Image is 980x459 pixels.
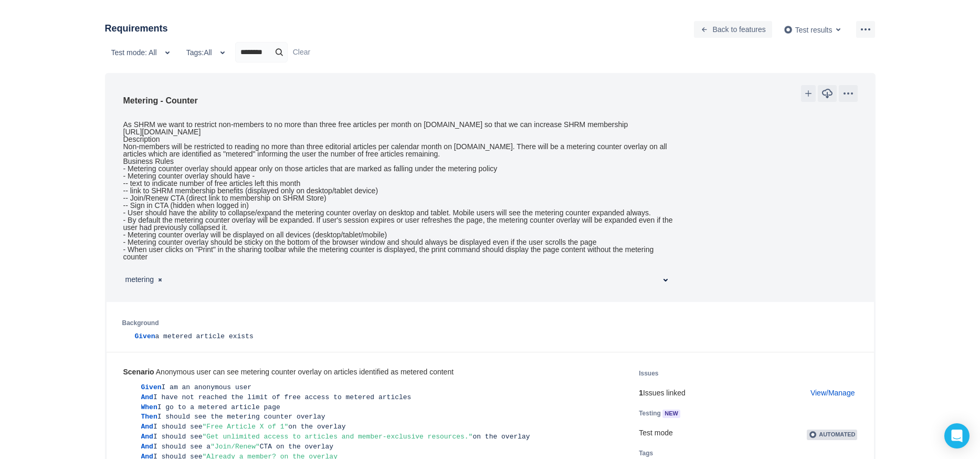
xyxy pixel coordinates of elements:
div: -- text to indicate number of free articles left this month [123,180,677,187]
span: I should see the metering counter overlay [157,413,325,421]
div: -- link to SHRM membership benefits (displayed only on desktop/tablet device) [123,187,677,194]
a: Clear [293,48,310,56]
span: Then [141,413,157,421]
span: And [141,433,153,441]
span: I should see a [153,443,210,451]
div: Description [123,135,677,143]
span: more [842,87,855,100]
span: I should see [153,433,203,441]
a: Automated [807,429,857,437]
span: Test mode: All [111,44,157,61]
h5: Testing [639,408,814,419]
span: CTA on the overlay [260,443,333,451]
span: add icon [804,89,813,98]
h3: Requirements [105,21,168,36]
b: Scenario [123,368,154,376]
div: As SHRM we want to restrict non-members to no more than three free articles per month on [DOMAIN_... [123,121,677,128]
h5: Tags [639,448,814,458]
span: Automated [819,431,855,437]
span: I go to a metered article page [157,403,280,411]
span: "Free Article X of 1" [203,423,289,431]
div: Business Rules [123,158,677,165]
span: back icon [700,25,709,34]
span: And [141,423,153,431]
span: I should see [153,423,203,431]
span: When [141,403,157,411]
div: Open Intercom Messenger [944,423,970,448]
span: And [141,393,153,401]
div: Test mode [639,428,857,439]
button: Tags:All [180,44,235,61]
a: Back to features [694,25,772,33]
span: NEW [662,411,680,416]
img: AgwABIgr006M16MAAAAASUVORK5CYII= [809,431,818,439]
p: Issues linked [639,388,857,399]
div: -- Sign in CTA (hidden when logged in) [123,202,677,209]
div: [URL][DOMAIN_NAME] [123,128,677,135]
div: - By default the metering counter overlay will be expanded. If user's session expires or user ref... [123,216,677,231]
span: "Get unlimited access to articles and member-exclusive resources." [203,433,473,441]
span: Test results [795,25,833,34]
button: Back to features [694,21,772,38]
span: "Join/Renew" [210,443,260,451]
div: Non-members will be restricted to reading no more than three editorial articles per calendar mont... [123,143,677,158]
span: on the overlay [288,423,345,431]
span: Given [135,332,155,340]
div: - Metering counter overlay should appear only on those articles that are marked as falling under ... [123,165,677,172]
img: AgwABIgr006M16MAAAAASUVORK5CYII= [784,25,793,34]
div: - Metering counter overlay should be sticky on the bottom of the browser window and should always... [123,238,677,246]
a: View/Manage [810,388,855,399]
div: - When user clicks on "Print" in the sharing toolbar while the metering counter is displayed, the... [123,246,677,260]
h5: Issues [639,368,814,379]
span: download icon [821,87,834,100]
span: search icon [273,47,286,57]
span: metering [125,275,154,285]
span: And [141,443,153,451]
div: - Metering counter overlay should have - [123,172,677,180]
span: more [859,23,872,36]
div: - Metering counter overlay will be displayed on all devices (desktop/tablet/mobile) [123,231,677,238]
div: -- Join/Renew CTA (direct link to membership on SHRM Store) [123,194,677,202]
button: Test mode: All [105,44,180,61]
span: Tags: All [186,44,212,61]
div: - User should have the ability to collapse/expand the metering counter overlay on desktop and tab... [123,209,677,216]
div: Anonymous user can see metering counter overlay on articles identified as metered content [123,368,454,375]
span: Given [141,383,162,391]
button: metering, remove [156,276,164,284]
span: a metered article exists [155,332,254,340]
span: on the overlay [472,433,530,441]
span: Back to features [713,21,766,38]
span: I have not reached the limit of free access to metered articles [153,393,411,401]
span: I am an anonymous user [162,383,252,391]
label: Background [122,319,159,328]
h3: Metering - Counter [123,94,198,107]
b: 1 [639,389,643,397]
button: Test results [777,21,851,38]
